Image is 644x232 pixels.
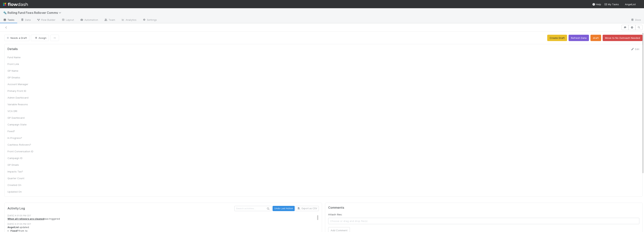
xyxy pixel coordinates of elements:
[328,218,639,224] span: Choose or drag and drop file(s)
[328,213,342,216] label: Attach files:
[7,55,36,59] div: Fund Name
[4,35,29,41] button: Needs a Draft
[3,1,28,7] img: logo-inverted-e16ddd16eac7371096b0.svg
[7,150,36,153] div: Front Conversation ID
[7,69,36,73] div: GP Name
[101,17,118,23] a: Team
[31,35,49,41] button: Assign
[547,35,567,41] button: Create Draft
[7,176,36,180] div: Quarter Count
[139,17,160,23] a: Settings
[7,76,36,79] div: GP Emailss
[7,82,36,86] div: Account Manager
[7,143,36,147] div: Cashless Rollovers?
[328,206,640,210] h5: Comments
[7,163,36,167] div: GP Emails
[7,136,36,140] div: In Progress?
[7,47,18,51] h5: Details
[7,222,322,226] div: [DATE] 4:31:05 PM CDT
[7,190,36,194] div: Updated On
[592,2,601,6] div: Help
[7,217,322,221] div: was triggered
[7,207,234,210] h5: Activity Log
[37,18,55,22] span: Flow Builder
[7,156,36,160] div: Campaign ID
[603,35,643,41] button: Move to No Outreach Needed
[295,206,319,211] button: Export as CSV
[234,206,272,211] input: Search activities...
[7,183,36,187] div: Created On
[6,36,27,39] span: Needs a Draft
[604,3,619,6] span: My Tasks
[7,214,322,217] div: [DATE] 4:31:05 PM CDT
[569,35,589,41] button: Refresh Data
[625,3,636,6] span: AngelList
[7,11,63,15] span: Rolling Fund Fixes Rollover Comms
[7,129,36,133] div: Fixed?
[118,17,139,23] a: Analytics
[58,17,77,23] a: Layout
[7,62,36,66] div: Front Link
[3,18,15,22] span: Tasks
[77,17,101,23] a: Automation
[7,96,36,99] div: Admin Dashboard
[7,217,44,220] a: When all rollovers are cleaned
[7,123,36,126] div: Campaign State
[18,17,34,23] a: Data
[7,109,36,113] div: VCA DRI
[590,35,601,41] button: draft
[7,226,19,229] strong: AngelList
[604,2,619,6] a: My Tasks
[637,3,641,6] img: avatar_e8864cf0-19e8-4fe1-83d1-96e6bcd27180.png
[631,48,639,51] a: Edit
[7,170,36,173] div: Impacts Tax?
[34,17,58,23] a: Flow Builder
[7,116,36,120] div: GP Dashboard
[7,102,36,106] div: Variable Reasons
[3,11,7,14] span: 🔩
[7,89,36,93] div: Primary Front ID
[628,17,644,23] a: Docs
[273,206,295,211] button: Undo Last Action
